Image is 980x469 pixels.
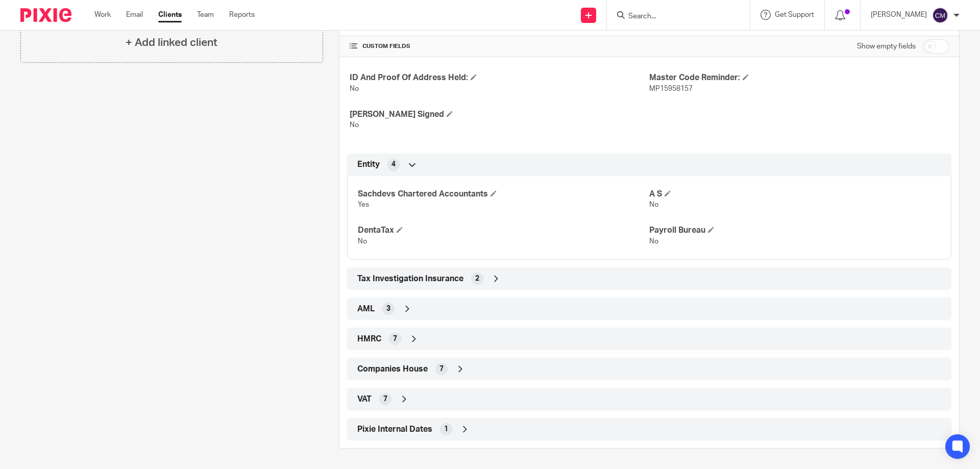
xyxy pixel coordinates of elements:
span: Pixie Internal Dates [357,424,432,435]
span: 7 [393,334,397,344]
label: Show empty fields [857,41,916,52]
span: 3 [386,304,390,314]
a: Work [94,10,111,20]
h4: [PERSON_NAME] Signed [350,109,649,120]
span: Companies House [357,364,428,375]
span: AML [357,304,375,314]
a: Reports [229,10,255,20]
span: No [649,201,658,208]
img: Pixie [20,8,71,22]
span: HMRC [357,334,381,344]
span: Get Support [775,11,814,18]
span: No [350,85,359,92]
span: No [649,238,658,245]
h4: Sachdevs Chartered Accountants [358,189,649,200]
a: Clients [158,10,182,20]
span: Entity [357,159,380,170]
p: [PERSON_NAME] [871,10,927,20]
span: MP15958157 [649,85,693,92]
input: Search [627,12,719,21]
h4: DentaTax [358,225,649,236]
a: Email [126,10,143,20]
h4: + Add linked client [126,35,217,51]
h4: CUSTOM FIELDS [350,42,649,51]
h4: Master Code Reminder: [649,72,949,83]
h4: Payroll Bureau [649,225,941,236]
span: Tax Investigation Insurance [357,274,463,284]
span: No [358,238,367,245]
span: 7 [383,394,387,404]
h4: ID And Proof Of Address Held: [350,72,649,83]
img: svg%3E [932,7,948,23]
a: Team [197,10,214,20]
span: Yes [358,201,369,208]
h4: A S [649,189,941,200]
span: 4 [391,159,396,169]
span: VAT [357,394,372,405]
span: 2 [475,274,479,284]
span: No [350,121,359,129]
span: 7 [439,364,444,374]
span: 1 [444,424,448,434]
